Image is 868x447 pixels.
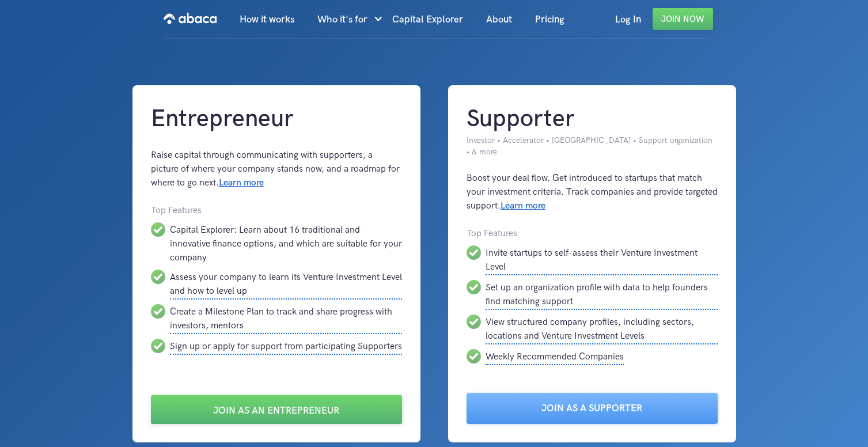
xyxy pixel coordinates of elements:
a: Learn more [219,177,264,188]
h1: Entrepreneur [151,104,402,135]
a: Learn more [501,200,545,211]
a: Join as an Entrepreneur [151,395,402,424]
div: Top Features [151,204,402,218]
div: Capital Explorer: Learn about 16 traditional and innovative finance options, and which are suitab... [170,222,402,265]
div: Assess your company to learn its Venture Investment Level and how to level up [170,270,402,300]
div: View structured company profiles, including sectors, locations and Venture Investment Levels [486,315,718,344]
div: Investor • Accelerator • [GEOGRAPHIC_DATA] • Support organization • & more [467,135,718,158]
a: Join as a Supporter [467,393,718,424]
a: Join Now [653,8,713,30]
div: Sign up or apply for support from participating Supporters [170,339,402,355]
div: Invite startups to self-assess their Venture Investment Level [486,245,718,275]
h1: Supporter [467,104,718,135]
div: Top Features [467,227,718,241]
div: Boost your deal flow. Get introduced to startups that match your investment criteria. Track compa... [467,172,718,213]
img: Abaca logo [164,9,217,28]
div: Create a Milestone Plan to track and share progress with investors, mentors [170,304,402,334]
div: Weekly Recommended Companies [486,349,624,365]
div: Raise capital through communicating with supporters, a picture of where your company stands now, ... [151,149,402,190]
div: Set up an organization profile with data to help founders find matching support [486,280,718,310]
